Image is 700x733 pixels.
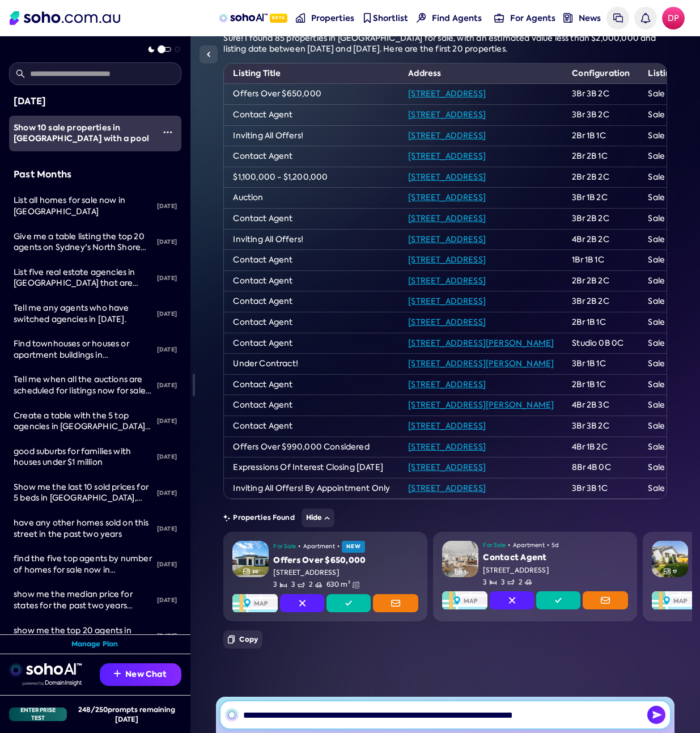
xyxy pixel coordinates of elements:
[525,579,532,586] img: Carspots
[353,582,359,588] img: Land size
[224,478,399,499] td: Inviting All Offers! By Appointment Only
[224,167,399,188] td: $1,100,000 - $1,200,000
[225,708,239,722] img: SohoAI logo black
[232,541,269,577] img: Property
[14,231,152,253] div: Give me a table listing the top 20 agents on Sydney's North Shore based on the number of sales th...
[547,541,549,550] span: •
[224,209,399,230] td: Contact Agent
[273,542,296,551] span: For Sale
[152,230,181,255] div: [DATE]
[223,509,667,527] div: Properties Found
[579,12,601,24] span: News
[9,404,152,439] a: Create a table with the 5 top agencies in [GEOGRAPHIC_DATA] ranked by value of total sales in [DATE]
[563,146,639,167] td: 2Br 2B 1C
[408,88,486,99] a: [STREET_ADDRESS]
[563,188,639,209] td: 3Br 1B 2C
[152,552,181,577] div: [DATE]
[219,14,267,23] img: sohoAI logo
[152,481,181,506] div: [DATE]
[408,317,486,327] a: [STREET_ADDRESS]
[634,7,657,29] a: Notifications
[408,130,486,141] a: [STREET_ADDRESS]
[613,13,623,23] img: messages icon
[563,416,639,437] td: 3Br 3B 2C
[224,437,399,457] td: Offers Over $990,000 Considered
[510,12,555,24] span: For Agents
[224,374,399,395] td: Contact Agent
[490,579,497,586] img: Bedrooms
[483,566,628,575] div: [STREET_ADDRESS]
[563,333,639,354] td: Studio 0B 0C
[9,188,152,224] a: List all homes for sale now in [GEOGRAPHIC_DATA]
[563,457,639,478] td: 8Br 4B 0C
[14,122,149,145] span: Show 10 sale properties in [GEOGRAPHIC_DATA] with a pool
[14,338,151,438] span: Find townhouses or houses or apartment buildings in [GEOGRAPHIC_DATA] for sale at less than $1.2 ...
[224,354,399,375] td: Under Contract!
[563,312,639,333] td: 2Br 1B 1C
[652,591,697,609] img: Map
[223,33,656,54] span: Sure! I found 85 properties in [GEOGRAPHIC_DATA] for sale, with an estimated value less than $2,0...
[270,14,287,23] span: Beta
[507,579,514,586] img: Bathrooms
[273,555,418,566] div: Offers Over $650,000
[408,442,486,452] a: [STREET_ADDRESS]
[9,260,152,296] a: List five real estate agencies in [GEOGRAPHIC_DATA] that are using AgentBox CRM.
[640,13,650,23] img: bell icon
[9,582,152,618] a: show me the median price for states for the past two years plotted on a line chart
[483,541,506,550] span: For Sale
[342,541,366,553] span: NEW
[563,105,639,126] td: 3Br 3B 2C
[563,270,639,291] td: 2Br 2B 2C
[9,332,152,367] a: Find townhouses or houses or apartment buildings in [GEOGRAPHIC_DATA] for sale at less than $1.2 ...
[71,639,118,649] a: Manage Plan
[224,270,399,291] td: Contact Agent
[224,312,399,333] td: Contact Agent
[14,231,151,275] span: Give me a table listing the top 20 agents on Sydney's North Shore based on the number of sales th...
[408,421,486,431] a: [STREET_ADDRESS]
[14,446,131,468] span: good suburbs for families with houses under $1 million
[14,518,149,539] span: have any other homes sold on this street in the past two years
[14,625,152,647] div: show me the top 20 agents in NSW selling 3 bedroom houses. Include a column for their total sales.
[664,568,671,575] img: Gallery Icon
[163,128,172,137] img: More icon
[14,589,133,621] span: show me the median price for states for the past two years plotted on a line chart
[408,338,554,348] a: [STREET_ADDRESS][PERSON_NAME]
[14,374,152,396] div: Tell me when all the auctions are scheduled for listings now for sale in Lindfield.
[224,333,399,354] td: Contact Agent
[408,192,486,202] a: [STREET_ADDRESS]
[311,12,354,24] span: Properties
[483,552,628,563] div: Contact Agent
[14,338,152,361] div: Find townhouses or houses or apartment buildings in Sydney for sale at less than $1.2 million and...
[563,84,639,105] td: 3Br 3B 2C
[673,569,677,575] span: 17
[291,580,304,590] span: 3
[224,291,399,312] td: Contact Agent
[315,582,322,588] img: Carspots
[224,229,399,250] td: Inviting All Offers!
[563,125,639,146] td: 2Br 1B 1C
[152,444,181,469] div: [DATE]
[433,532,637,621] a: PropertyGallery Icon1For Sale•Apartment•5dContact Agent[STREET_ADDRESS]3Bedrooms3Bathrooms2Carspo...
[152,302,181,327] div: [DATE]
[408,172,486,182] a: [STREET_ADDRESS]
[563,354,639,375] td: 3Br 1B 1C
[223,630,262,649] button: Copy
[9,367,152,403] a: Tell me when all the auctions are scheduled for listings now for sale in [GEOGRAPHIC_DATA].
[563,63,639,84] th: Configuration
[563,167,639,188] td: 2Br 2B 2C
[14,267,138,299] span: List five real estate agencies in [GEOGRAPHIC_DATA] that are using AgentBox CRM.
[9,707,67,721] div: Enterprise Test
[14,589,152,611] div: show me the median price for states for the past two years plotted on a line chart
[14,94,177,109] div: [DATE]
[298,582,304,588] img: Bathrooms
[9,296,152,332] a: Tell me any agents who have switched agencies in [DATE].
[662,7,685,29] span: DP
[408,255,486,265] a: [STREET_ADDRESS]
[662,7,685,29] a: Avatar of Dave Platter
[14,195,125,217] span: List all homes for sale now in [GEOGRAPHIC_DATA]
[224,395,399,416] td: Contact Agent
[408,109,486,120] a: [STREET_ADDRESS]
[152,266,181,291] div: [DATE]
[14,167,177,182] div: Past Months
[337,542,340,551] span: •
